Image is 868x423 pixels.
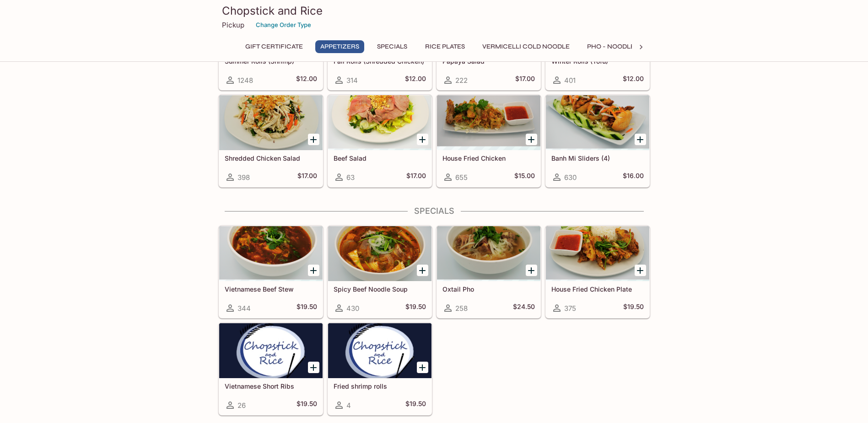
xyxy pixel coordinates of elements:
span: 344 [237,304,251,313]
h5: Banh Mi Sliders (4) [551,154,644,162]
h5: House Fried Chicken Plate [551,285,644,293]
button: Specials [372,40,413,53]
a: Vietnamese Short Ribs26$19.50 [219,323,323,415]
button: Add Banh Mi Sliders (4) [635,134,646,145]
h5: $19.50 [405,400,426,411]
button: Add Oxtail Pho [526,265,537,276]
div: House Fried Chicken [437,95,540,150]
button: Pho - Noodle Soup [582,40,659,53]
h5: Vietnamese Short Ribs [225,382,317,390]
button: Appetizers [315,40,364,53]
button: Add Vietnamese Short Ribs [308,362,319,373]
h5: $19.50 [297,400,317,411]
button: Gift Certificate [240,40,308,53]
h5: $19.50 [623,303,644,314]
div: Shredded Chicken Salad [219,95,323,150]
a: Spicy Beef Noodle Soup430$19.50 [328,226,432,318]
span: 398 [237,173,250,182]
h3: Chopstick and Rice [222,4,647,18]
span: 222 [455,76,468,85]
span: 630 [564,173,577,182]
h5: $15.00 [514,172,535,183]
span: 430 [346,304,359,313]
button: Add Shredded Chicken Salad [308,134,319,145]
h5: Fried shrimp rolls [334,382,426,390]
h5: $12.00 [405,75,426,86]
a: House Fried Chicken655$15.00 [437,95,541,187]
span: 655 [455,173,468,182]
h5: $19.50 [297,303,317,314]
h5: Vietnamese Beef Stew [225,285,317,293]
span: 258 [455,304,468,313]
div: Vietnamese Beef Stew [219,226,323,281]
button: Add Spicy Beef Noodle Soup [417,265,428,276]
button: Add Beef Salad [417,134,428,145]
span: 1248 [237,76,253,85]
button: Add Fried shrimp rolls [417,362,428,373]
a: Shredded Chicken Salad398$17.00 [219,95,323,187]
div: Fried shrimp rolls [328,323,431,378]
h5: $24.50 [513,303,535,314]
h5: $12.00 [623,75,644,86]
button: Rice Plates [420,40,470,53]
h5: Beef Salad [334,154,426,162]
button: Add House Fried Chicken [526,134,537,145]
a: Oxtail Pho258$24.50 [437,226,541,318]
h5: Shredded Chicken Salad [225,154,317,162]
h4: Specials [218,206,650,216]
button: Change Order Type [252,18,315,32]
h5: House Fried Chicken [442,154,535,162]
span: 63 [346,173,355,182]
div: Vietnamese Short Ribs [219,323,323,378]
h5: $17.00 [406,172,426,183]
a: Vietnamese Beef Stew344$19.50 [219,226,323,318]
div: House Fried Chicken Plate [546,226,649,281]
a: Beef Salad63$17.00 [328,95,432,187]
div: Oxtail Pho [437,226,540,281]
span: 314 [346,76,358,85]
a: House Fried Chicken Plate375$19.50 [545,226,650,318]
button: Add House Fried Chicken Plate [635,265,646,276]
div: Banh Mi Sliders (4) [546,95,649,150]
button: Vermicelli Cold Noodle [477,40,575,53]
h5: $16.00 [623,172,644,183]
h5: Spicy Beef Noodle Soup [334,285,426,293]
div: Beef Salad [328,95,431,150]
h5: $19.50 [405,303,426,314]
h5: $17.00 [297,172,317,183]
span: 401 [564,76,576,85]
h5: $12.00 [296,75,317,86]
button: Add Vietnamese Beef Stew [308,265,319,276]
h5: Oxtail Pho [442,285,535,293]
p: Pickup [222,21,244,29]
a: Banh Mi Sliders (4)630$16.00 [545,95,650,187]
a: Fried shrimp rolls4$19.50 [328,323,432,415]
span: 4 [346,401,351,410]
h5: $17.00 [515,75,535,86]
span: 375 [564,304,576,313]
div: Spicy Beef Noodle Soup [328,226,431,281]
span: 26 [237,401,246,410]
